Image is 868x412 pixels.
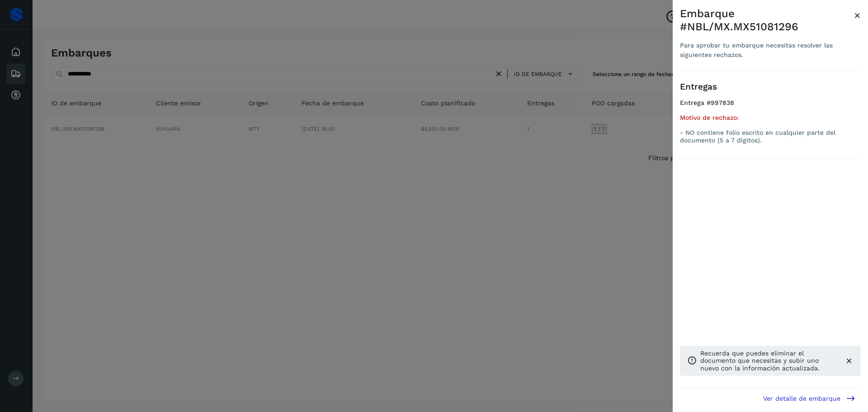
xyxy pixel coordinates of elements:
[758,388,861,408] button: Ver detalle de embarque
[680,82,861,92] h3: Entregas
[763,395,840,402] span: Ver detalle de embarque
[854,9,861,22] span: ×
[680,99,861,114] h4: Entrega #997838
[700,350,837,372] p: Recuerda que puedes eliminar el documento que necesitas y subir uno nuevo con la información actu...
[854,7,861,24] button: Close
[680,129,861,144] p: - NO contiene folio escrito en cualquier parte del documento (5 a 7 dígitos).
[680,41,854,60] div: Para aprobar tu embarque necesitas resolver las siguientes rechazos.
[680,7,854,33] div: Embarque #NBL/MX.MX51081296
[680,114,861,122] h5: Motivo de rechazo:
